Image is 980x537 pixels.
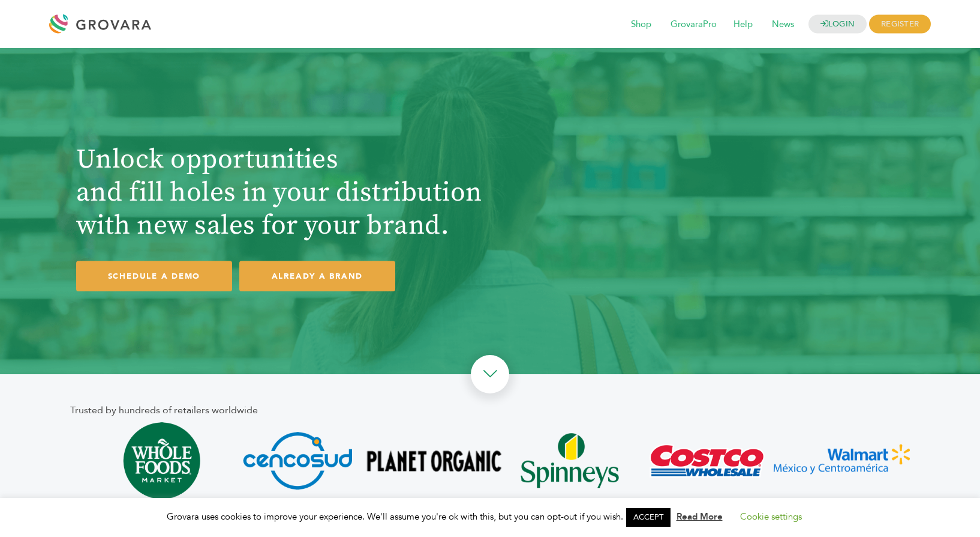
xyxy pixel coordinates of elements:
[239,261,395,291] a: ALREADY A BRAND
[808,15,867,34] a: LOGIN
[725,13,761,36] span: Help
[662,18,725,31] a: GrovaraPro
[763,13,802,36] span: News
[740,511,802,523] a: Cookie settings
[763,18,802,31] a: News
[623,18,660,31] a: Shop
[662,13,725,36] span: GrovaraPro
[76,144,484,243] h1: Unlock opportunities and fill holes in your distribution with new sales for your brand.
[725,18,761,31] a: Help
[626,508,671,527] a: ACCEPT
[76,261,232,291] a: SCHEDULE A DEMO
[677,511,723,523] a: Read More
[167,511,814,523] span: Grovara uses cookies to improve your experience. We'll assume you're ok with this, but you can op...
[623,13,660,36] span: Shop
[70,403,910,417] div: Trusted by hundreds of retailers worldwide
[869,15,931,34] span: REGISTER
